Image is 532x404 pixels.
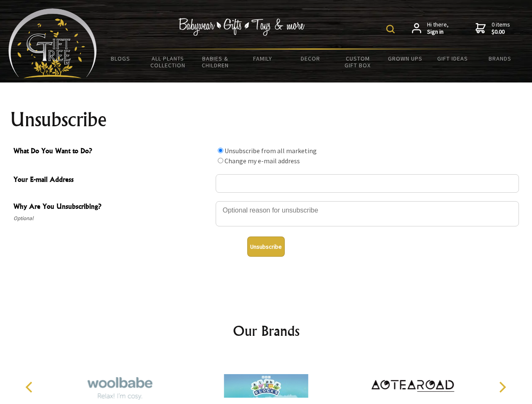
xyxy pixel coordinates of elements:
[21,378,40,396] button: Previous
[13,213,211,223] span: Optional
[386,25,395,33] img: product search
[144,50,192,74] a: All Plants Collection
[225,157,300,165] label: Change my e-mail address
[97,50,144,67] a: BLOGS
[429,50,476,67] a: Gift Ideas
[334,50,382,74] a: Custom Gift Box
[239,50,287,67] a: Family
[476,50,524,67] a: Brands
[216,174,519,193] input: Your E-mail Address
[286,50,334,67] a: Decor
[17,321,516,341] h2: Our Brands
[225,146,317,155] label: Unsubscribe from all marketing
[427,28,449,36] strong: Sign in
[492,28,510,36] strong: $0.00
[218,148,223,153] input: What Do You Want to Do?
[179,18,305,36] img: Babywear - Gifts - Toys & more
[8,8,97,78] img: Babyware - Gifts - Toys and more...
[247,237,285,257] button: Unsubscribe
[218,158,223,163] input: What Do You Want to Do?
[13,174,211,186] span: Your E-mail Address
[492,21,510,36] span: 0 items
[192,50,239,74] a: Babies & Children
[13,201,211,213] span: Why Are You Unsubscribing?
[412,21,449,36] a: Hi there,Sign in
[10,109,522,130] h1: Unsubscribe
[216,201,519,226] textarea: Why Are You Unsubscribing?
[493,378,511,396] button: Next
[381,50,429,67] a: Grown Ups
[476,21,510,36] a: 0 items$0.00
[13,146,211,158] span: What Do You Want to Do?
[427,21,449,36] span: Hi there,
